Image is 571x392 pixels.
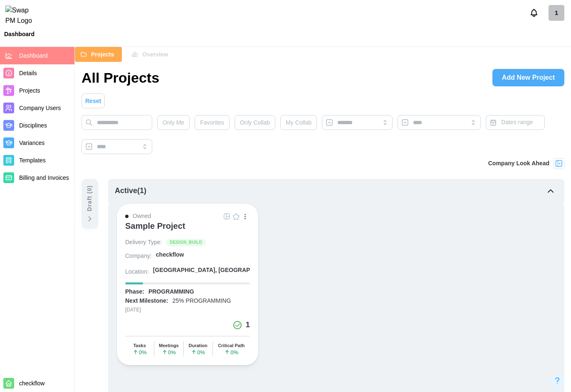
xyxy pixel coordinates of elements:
span: Dates range [501,119,533,125]
div: 1 [549,5,564,21]
h1: All Projects [82,69,159,87]
div: Critical Path [218,343,245,348]
span: DESIGN_BUILD [170,239,202,246]
div: Next Milestone: [125,297,168,305]
button: Grid Icon [222,212,232,221]
span: Add New Project [502,69,555,86]
span: checkflow [19,380,44,387]
span: Disciplines [19,122,47,129]
button: Dates range [486,115,544,130]
div: Delivery Type: [125,238,162,247]
img: Swap PM Logo [5,5,39,26]
span: Company Users [19,105,61,111]
div: Company: [125,252,152,260]
span: Projects [91,47,114,61]
div: 25% PROGRAMMING [172,297,231,305]
a: 1aa [549,5,564,21]
a: checkflow [156,251,250,262]
div: Owned [133,212,151,221]
span: Templates [19,157,46,164]
span: Variances [19,140,44,146]
div: Draft ( 0 ) [85,185,94,211]
span: Billing and Invoices [19,174,69,181]
div: Active ( 1 ) [115,185,146,197]
div: Duration [189,343,208,348]
div: Meetings [159,343,179,348]
button: My Collab [280,115,317,130]
img: Empty Star [233,213,240,220]
span: Reset [85,94,101,108]
img: Grid Icon [224,213,230,220]
span: 0 % [224,349,238,355]
span: 0 % [133,349,147,355]
div: Dashboard [4,31,35,37]
button: Only Me [157,115,190,130]
span: My Collab [286,115,311,130]
span: Details [19,70,37,76]
div: [GEOGRAPHIC_DATA], [GEOGRAPHIC_DATA] [153,266,281,274]
div: Location: [125,268,149,276]
span: Overview [142,47,168,61]
div: Company Look Ahead [488,159,549,168]
button: Overview [126,47,176,62]
span: 0 % [191,349,205,355]
a: Add New Project [492,69,564,86]
span: Dashboard [19,52,48,59]
button: Reset [82,93,105,108]
div: Phase: [125,288,144,296]
div: [DATE] [125,306,250,314]
div: PROGRAMMING [148,288,194,296]
button: Empty Star [232,212,241,221]
div: Tasks [133,343,146,348]
div: checkflow [156,251,184,259]
span: Only Me [163,115,184,130]
div: Sample Project [125,221,185,231]
button: Favorites [195,115,230,130]
img: Project Look Ahead Button [555,159,563,168]
a: Sample Project [125,221,250,238]
button: Projects [75,47,122,62]
span: Only Collab [240,115,270,130]
button: Only Collab [235,115,275,130]
div: 1 [246,319,250,331]
span: Projects [19,87,40,94]
span: 0 % [162,349,176,355]
button: Notifications [527,6,541,20]
span: Favorites [200,115,224,130]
